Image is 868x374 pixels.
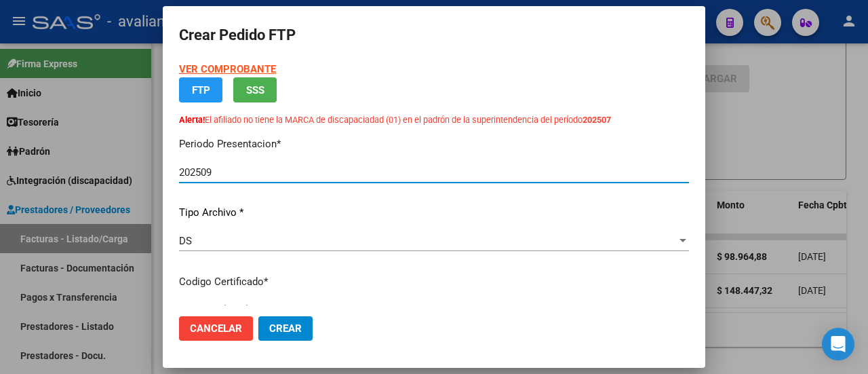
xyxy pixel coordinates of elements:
[269,322,302,335] span: Crear
[258,316,313,341] button: Crear
[179,136,689,152] p: Periodo Presentacion
[192,84,210,96] span: FTP
[179,115,205,125] strong: Alerta!
[190,322,242,335] span: Cancelar
[179,63,276,75] a: VER COMPROBANTE
[246,84,264,96] span: SSS
[179,77,222,102] button: FTP
[179,316,253,341] button: Cancelar
[179,22,689,48] h2: Crear Pedido FTP
[179,274,689,290] p: Codigo Certificado
[822,328,854,360] div: Open Intercom Messenger
[179,113,689,126] p: El afiliado no tiene la MARCA de discapaciadad (01) en el padrón de la superintendencia del período
[179,205,689,221] p: Tipo Archivo *
[233,77,277,102] button: SSS
[179,235,192,247] span: DS
[583,115,611,125] strong: 202507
